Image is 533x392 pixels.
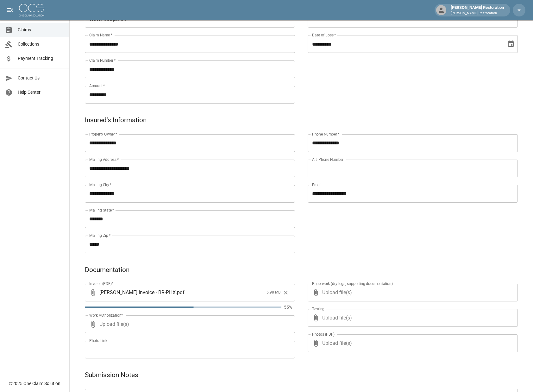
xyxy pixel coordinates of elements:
[89,207,114,213] label: Mailing State
[89,32,112,38] label: Claim Name
[18,55,64,62] span: Payment Tracking
[89,182,112,187] label: Mailing City
[312,131,339,137] label: Phone Number
[312,281,393,286] label: Paperwork (dry logs, supporting documentation)
[18,75,64,81] span: Contact Us
[312,306,324,312] label: Testing
[266,289,280,296] span: 5.98 MB
[322,309,501,327] span: Upload file(s)
[18,27,64,33] span: Claims
[89,313,123,318] label: Work Authorization*
[451,11,504,16] p: [PERSON_NAME] Restoration
[99,289,176,296] span: [PERSON_NAME] Invoice - BR-PHX
[18,89,64,96] span: Help Center
[448,4,506,16] div: [PERSON_NAME] Restoration
[89,83,105,88] label: Amount
[89,338,107,343] label: Photo Link
[19,4,44,16] img: ocs-logo-white-transparent.png
[18,41,64,47] span: Collections
[176,289,185,296] span: . pdf
[89,157,119,162] label: Mailing Address
[89,131,117,137] label: Property Owner
[322,284,501,301] span: Upload file(s)
[505,38,517,50] button: Choose date, selected date is Aug 26, 2025
[322,334,501,352] span: Upload file(s)
[99,315,278,333] span: Upload file(s)
[9,380,60,387] div: © 2025 One Claim Solution
[312,32,336,38] label: Date of Loss
[312,332,335,337] label: Photos (PDF)
[89,233,111,238] label: Mailing Zip
[4,4,16,16] button: open drawer
[89,281,114,286] label: Invoice (PDF)*
[281,288,291,297] button: Clear
[312,182,322,187] label: Email
[312,157,343,162] label: Alt. Phone Number
[89,58,116,63] label: Claim Number
[284,304,295,310] p: 55%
